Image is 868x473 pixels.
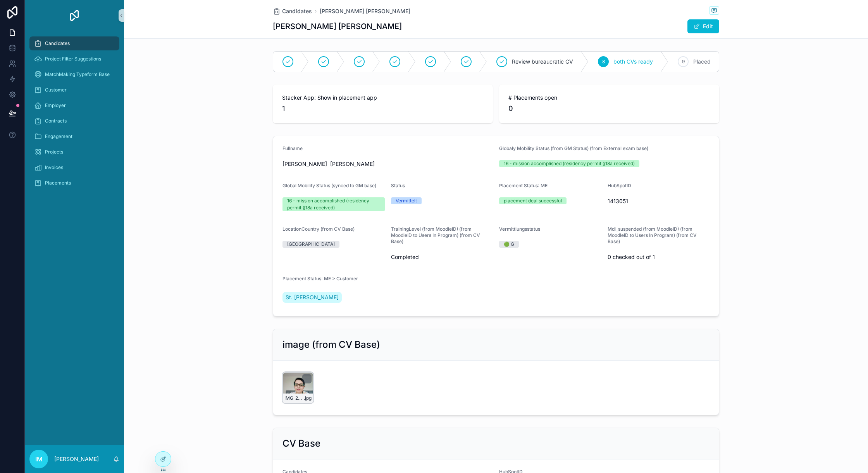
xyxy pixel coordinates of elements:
div: 🟢 G [504,241,514,248]
span: Engagement [45,133,72,140]
span: Placed [693,58,711,66]
a: Employer [29,98,119,112]
a: Contracts [29,114,119,128]
span: 8 [602,59,605,65]
a: Placements [29,176,119,190]
span: TrainingLevel (from MoodleID) (from MoodleID to Users In Program) (from CV Base) [391,226,480,244]
a: [PERSON_NAME] [PERSON_NAME] [320,7,410,15]
span: Stacker App: Show in placement app [282,94,484,102]
a: Projects [29,145,119,159]
span: [PERSON_NAME] [PERSON_NAME] [282,160,493,168]
span: Mdl_suspended (from MoodleID) (from MoodleID to Users In Program) (from CV Base) [608,226,697,244]
span: Globaly Mobility Status (from GM Status) (from External exam base) [499,145,648,151]
div: 16 - mission accomplished (residency permit §18a received) [504,160,635,167]
span: Customer [45,87,67,93]
a: Candidates [29,36,119,50]
span: 9 [682,59,685,65]
a: Candidates [273,7,312,15]
a: Invoices [29,161,119,174]
div: scrollable content [25,31,124,200]
a: MatchMaking Typeform Base [29,67,119,81]
span: IM [35,454,43,464]
span: Project Filter Suggestions [45,56,101,62]
div: 16 - mission accomplished (residency permit §18a received) [287,197,380,211]
span: Employer [45,102,66,109]
span: HubSpotID [608,183,631,188]
a: St. [PERSON_NAME] [282,292,342,303]
span: St. [PERSON_NAME] [286,293,339,301]
a: Customer [29,83,119,97]
a: Engagement [29,129,119,143]
span: Status [391,183,405,188]
span: Completed [391,253,493,261]
span: Candidates [45,40,70,47]
h1: [PERSON_NAME] [PERSON_NAME] [273,21,402,32]
h2: image (from CV Base) [282,338,380,351]
span: LocationCountry (from CV Base) [282,226,355,232]
span: .jpg [304,395,312,401]
div: placement deal successful [504,197,562,204]
span: 1 [282,103,484,114]
span: Candidates [282,7,312,15]
p: [PERSON_NAME] [54,455,99,463]
div: [GEOGRAPHIC_DATA] [287,241,335,248]
span: 0 [508,103,710,114]
span: Vermittlungsstatus [499,226,540,232]
span: Contracts [45,118,67,124]
button: Edit [687,19,719,33]
span: # Placements open [508,94,710,102]
span: 0 checked out of 1 [608,253,710,261]
span: IMG_20180707_120157 [284,395,304,401]
span: Projects [45,149,63,155]
span: Invoices [45,164,63,171]
span: MatchMaking Typeform Base [45,71,110,78]
span: Placements [45,180,71,186]
img: App logo [68,9,81,22]
div: Vermittelt [396,197,417,204]
span: Fullname [282,145,303,151]
span: Global Mobility Status (synced to GM base) [282,183,376,188]
span: Placement Status: ME [499,183,548,188]
a: Project Filter Suggestions [29,52,119,66]
span: 1413051 [608,197,710,205]
span: Placement Status: ME > Customer [282,276,358,281]
span: both CVs ready [613,58,653,66]
h2: CV Base [282,437,320,450]
span: Review bureaucratic CV [512,58,573,66]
